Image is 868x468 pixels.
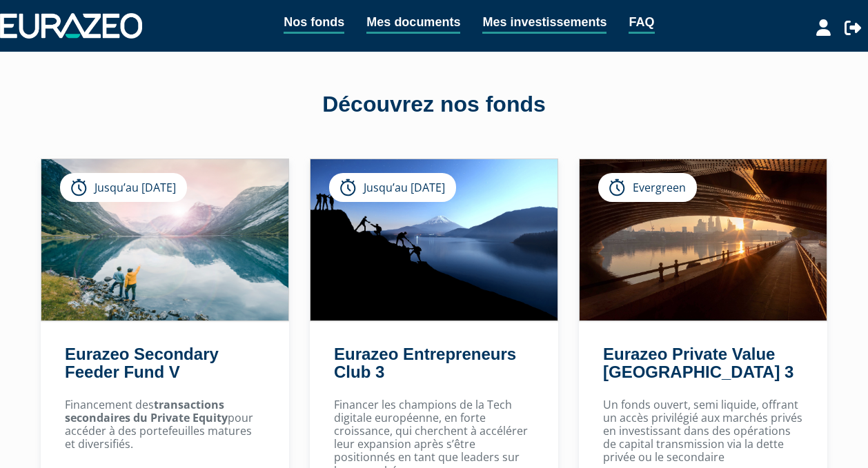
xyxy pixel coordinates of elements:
[65,398,265,451] p: Financement des pour accéder à des portefeuilles matures et diversifiés.
[41,89,827,121] div: Découvrez nos fonds
[598,173,697,202] div: Evergreen
[65,397,228,425] strong: transactions secondaires du Private Equity
[334,345,516,381] a: Eurazeo Entrepreneurs Club 3
[60,173,187,202] div: Jusqu’au [DATE]
[482,12,606,34] a: Mes investissements
[284,12,344,34] a: Nos fonds
[41,159,288,321] img: Eurazeo Secondary Feeder Fund V
[366,12,460,34] a: Mes documents
[603,398,803,465] p: Un fonds ouvert, semi liquide, offrant un accès privilégié aux marchés privés en investissant dan...
[65,345,219,381] a: Eurazeo Secondary Feeder Fund V
[310,159,558,321] img: Eurazeo Entrepreneurs Club 3
[329,173,456,202] div: Jusqu’au [DATE]
[580,159,827,321] img: Eurazeo Private Value Europe 3
[629,12,654,34] a: FAQ
[603,345,793,381] a: Eurazeo Private Value [GEOGRAPHIC_DATA] 3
